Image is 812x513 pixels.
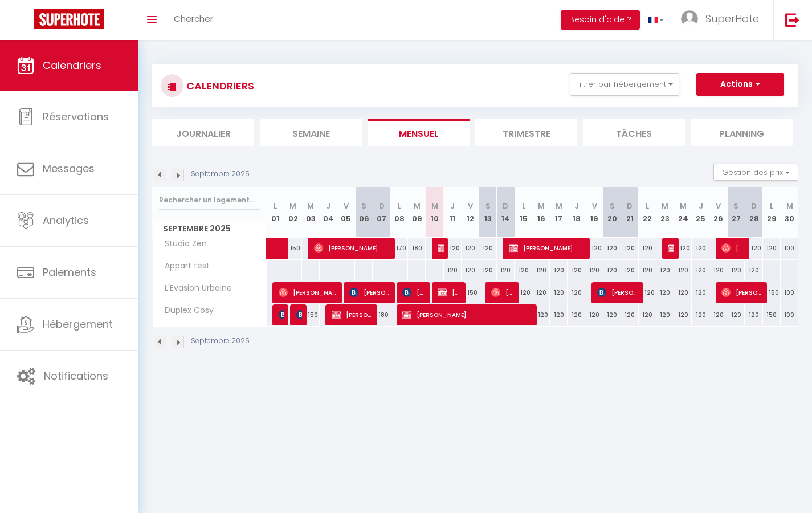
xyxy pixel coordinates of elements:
abbr: S [361,201,366,211]
span: [PERSON_NAME] [349,282,390,303]
button: Actions [696,73,784,96]
abbr: J [699,201,703,211]
th: 17 [550,187,568,238]
span: [PERSON_NAME] [509,237,585,259]
abbr: S [733,201,738,211]
div: 120 [532,282,550,303]
div: 120 [745,260,762,281]
div: 120 [656,304,674,325]
abbr: M [662,201,668,211]
span: Appart test [154,260,213,272]
th: 09 [408,187,426,238]
div: 120 [621,238,639,259]
div: 150 [763,282,781,303]
span: Réservations [43,109,109,124]
div: 120 [692,260,709,281]
span: [PERSON_NAME] [279,282,337,303]
div: 120 [568,304,585,325]
th: 04 [320,187,337,238]
abbr: M [307,201,314,211]
th: 22 [639,187,656,238]
span: Hébergement [43,317,113,331]
span: Calendriers [43,58,101,72]
abbr: M [786,201,793,211]
span: Chercher [174,13,213,25]
th: 29 [763,187,781,238]
span: [PERSON_NAME] [332,304,373,325]
div: 120 [692,304,709,325]
img: logout [785,13,799,27]
div: 120 [585,260,603,281]
li: Mensuel [368,119,470,146]
span: Messages [43,161,95,176]
th: 11 [444,187,462,238]
div: 100 [781,304,798,325]
div: 150 [302,304,320,325]
div: 120 [727,304,745,325]
div: 120 [639,304,656,325]
input: Rechercher un logement... [159,190,260,210]
div: 120 [585,238,603,259]
span: [PERSON_NAME] [402,282,426,303]
th: 27 [727,187,745,238]
div: 120 [763,238,781,259]
div: 120 [603,238,621,259]
span: Analytics [43,213,89,227]
div: 120 [603,304,621,325]
div: 120 [444,238,462,259]
abbr: M [680,201,687,211]
span: [PERSON_NAME] [721,237,745,259]
abbr: V [592,201,597,211]
h3: CALENDRIERS [183,73,254,99]
div: 120 [674,304,692,325]
img: Super Booking [34,9,104,29]
th: 15 [515,187,532,238]
abbr: L [770,201,773,211]
div: 120 [532,304,550,325]
th: 20 [603,187,621,238]
div: 120 [585,304,603,325]
div: 120 [550,260,568,281]
div: 120 [692,282,709,303]
div: 120 [515,260,532,281]
th: 06 [355,187,373,238]
th: 16 [532,187,550,238]
th: 12 [462,187,479,238]
span: [PERSON_NAME] [721,282,762,303]
li: Tâches [583,119,685,146]
div: 120 [550,304,568,325]
abbr: L [646,201,649,211]
th: 03 [302,187,320,238]
abbr: M [538,201,545,211]
div: 120 [532,260,550,281]
abbr: L [522,201,525,211]
th: 26 [709,187,727,238]
span: Paiements [43,265,96,279]
span: [PERSON_NAME] [PERSON_NAME] [668,237,674,259]
div: 120 [568,282,585,303]
th: 01 [267,187,284,238]
div: 120 [479,260,497,281]
div: 120 [692,238,709,259]
div: 120 [656,260,674,281]
span: SuperHote [705,11,759,26]
th: 21 [621,187,639,238]
abbr: S [610,201,615,211]
span: [PERSON_NAME] [597,282,638,303]
p: Septembre 2025 [191,336,250,347]
div: 120 [656,282,674,303]
th: 14 [497,187,515,238]
button: Ouvrir le widget de chat LiveChat [9,5,43,39]
div: 100 [781,238,798,259]
div: 120 [550,282,568,303]
div: 120 [639,238,656,259]
abbr: V [468,201,473,211]
abbr: J [450,201,455,211]
th: 10 [426,187,443,238]
button: Besoin d'aide ? [561,10,640,30]
span: Septembre 2025 [153,221,266,237]
span: Patureau Léa [279,304,284,325]
th: 25 [692,187,709,238]
abbr: J [574,201,579,211]
div: 150 [462,282,479,303]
